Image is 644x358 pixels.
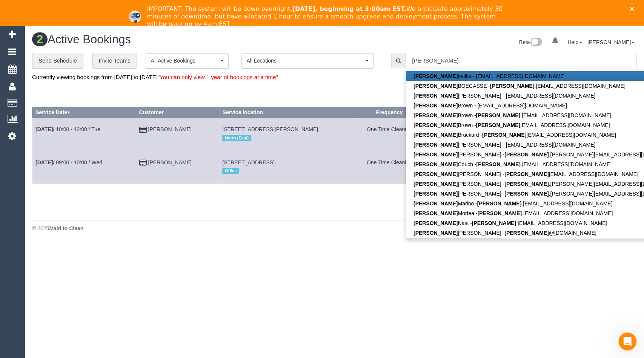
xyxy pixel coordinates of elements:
span: All Locations [246,57,364,64]
td: Frequency [353,118,426,151]
th: Service location [219,107,353,118]
a: [DATE]/ 09:00 - 10:00 / Wed [35,159,102,165]
strong: [PERSON_NAME] [413,161,458,167]
strong: [PERSON_NAME] [504,181,549,187]
span: [STREET_ADDRESS][PERSON_NAME] [222,126,318,132]
strong: [PERSON_NAME] [504,230,549,236]
td: Customer [136,151,219,184]
strong: [PERSON_NAME] [413,220,458,226]
strong: [PERSON_NAME] [413,210,458,216]
strong: [PERSON_NAME] [472,220,516,226]
a: Send Schedule [32,53,83,69]
strong: [PERSON_NAME] [413,83,458,89]
div: IMPORTANT: The system will be down overnight, We anticipate approximately 30 minutes of downtime,... [147,5,503,28]
a: Invite Teams [92,53,137,69]
strong: [PERSON_NAME] [413,132,458,138]
td: Frequency [353,151,426,184]
strong: [PERSON_NAME] [504,191,549,197]
a: [PERSON_NAME] [148,159,191,165]
span: North (East) [222,135,251,141]
button: All Locations [241,53,373,69]
strong: [PERSON_NAME] [490,83,534,89]
strong: [PERSON_NAME] [476,112,520,118]
strong: [PERSON_NAME] [413,73,458,79]
iframe: Intercom live chat [618,332,636,350]
strong: [PERSON_NAME] [413,93,458,99]
i: Credit Card Payment [139,160,147,165]
td: Schedule date [32,151,136,184]
strong: [PERSON_NAME] [413,181,458,187]
a: Help [567,39,582,45]
td: Customer [136,118,219,151]
i: Credit Card Payment [139,127,147,133]
strong: [PERSON_NAME] [482,132,526,138]
td: Service location [219,151,353,184]
strong: [PERSON_NAME] [413,230,458,236]
div: © 2025 [32,225,636,232]
strong: [PERSON_NAME] [413,151,458,158]
strong: [PERSON_NAME] [476,161,521,167]
div: Location [222,133,349,143]
td: Schedule date [32,118,136,151]
span: "You can only view 1 year of bookings at a time" [158,74,278,80]
div: Location [222,166,349,176]
strong: [PERSON_NAME] [413,200,458,207]
b: [DATE], beginning at 3:00am EST. [292,5,406,12]
strong: [PERSON_NAME] [413,142,458,148]
h1: Active Bookings [32,33,329,46]
strong: [PERSON_NAME] [413,122,458,128]
a: [PERSON_NAME] [148,126,191,132]
td: Service location [219,118,353,151]
strong: [PERSON_NAME] [413,171,458,177]
b: [DATE] [35,159,53,165]
img: Profile image for Ellie [129,11,141,23]
strong: Maid to Clean [49,225,83,231]
img: New interface [530,38,542,47]
th: Customer [136,107,219,118]
th: Service Date [32,107,136,118]
strong: [PERSON_NAME] [478,210,522,216]
b: [DATE] [35,126,53,132]
strong: [PERSON_NAME] [504,151,549,158]
span: Office [222,168,239,174]
span: [STREET_ADDRESS] [222,159,274,165]
a: [PERSON_NAME] [587,39,635,45]
strong: [PERSON_NAME] [413,103,458,109]
strong: [PERSON_NAME] [413,112,458,118]
button: All Active Bookings [146,53,229,69]
span: All Active Bookings [151,57,219,64]
span: 2 [32,32,48,46]
strong: [PERSON_NAME] [477,200,521,207]
strong: [PERSON_NAME] [476,122,520,128]
a: Beta [519,39,543,45]
input: Enter the first 3 letters of the name to search [406,53,636,68]
strong: [PERSON_NAME] [504,171,549,177]
strong: [PERSON_NAME] [413,191,458,197]
div: Close [630,7,637,11]
span: Currently viewing bookings from [DATE] to [DATE] [32,74,278,80]
a: [DATE]/ 10:00 - 12:00 / Tue [35,126,100,132]
th: Frequency [353,107,426,118]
